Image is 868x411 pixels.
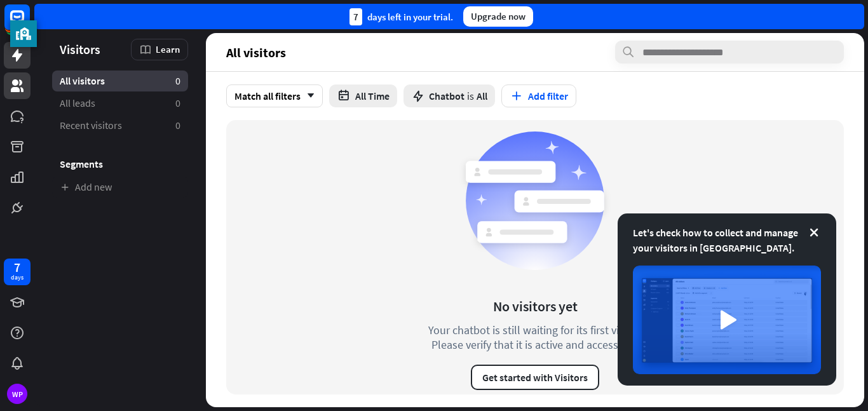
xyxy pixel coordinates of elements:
[4,259,31,285] a: 7 days
[477,90,487,102] span: All
[471,365,599,390] button: Get started with Visitors
[226,84,323,107] div: Match all filters
[60,97,95,110] span: All leads
[175,97,180,110] aside: 0
[14,262,20,273] div: 7
[175,74,180,88] aside: 0
[60,42,100,57] span: Visitors
[226,45,286,60] span: All visitors
[463,6,533,27] div: Upgrade now
[501,84,576,107] button: Add filter
[11,273,24,282] div: days
[429,90,465,102] span: Chatbot
[405,323,665,352] div: Your chatbot is still waiting for its first visitor. Please verify that it is active and accessible.
[329,84,397,107] button: All Time
[493,297,578,315] div: No visitors yet
[349,8,453,25] div: days left in your trial.
[633,225,821,255] div: Let's check how to collect and manage your visitors in [GEOGRAPHIC_DATA].
[10,5,48,43] button: Open LiveChat chat widget
[633,266,821,374] img: image
[60,74,105,88] span: All visitors
[349,8,362,25] div: 7
[52,177,188,198] a: Add new
[60,119,122,132] span: Recent visitors
[301,92,315,100] i: arrow_down
[10,20,37,47] button: privacy banner
[52,158,188,170] h3: Segments
[467,90,474,102] span: is
[175,119,180,132] aside: 0
[7,384,27,404] div: WP
[156,43,180,55] span: Learn
[52,93,188,114] a: All leads 0
[52,115,188,136] a: Recent visitors 0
